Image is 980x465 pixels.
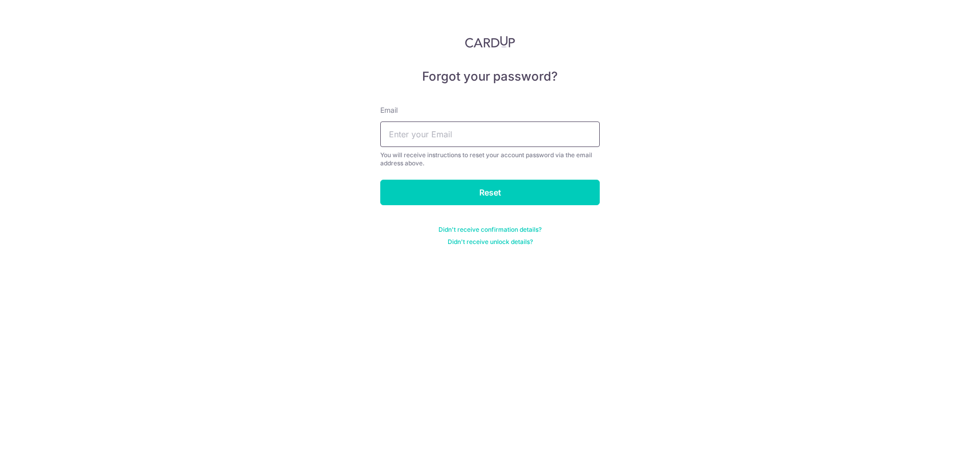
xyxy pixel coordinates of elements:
div: You will receive instructions to reset your account password via the email address above. [380,151,600,167]
h5: Forgot your password? [380,68,600,85]
a: Didn't receive unlock details? [448,238,533,246]
input: Enter your Email [380,121,600,147]
img: CardUp Logo [465,36,515,48]
input: Reset [380,180,600,205]
a: Didn't receive confirmation details? [438,226,542,234]
label: Email [380,105,398,115]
